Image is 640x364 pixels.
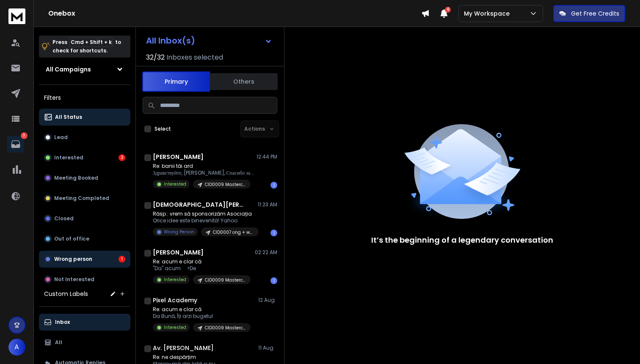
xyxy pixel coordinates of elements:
[153,211,254,217] p: Răsp.: vrem să sponsorizăm Asociația
[139,32,279,49] button: All Inbox(s)
[154,126,171,132] label: Select
[39,149,130,166] button: Interested2
[257,153,277,160] p: 12:44 PM
[205,181,246,188] p: CID0009 Masterclass + [DATE] + iHub + Clienți B2B pe Pilot Automat – cu AI și Cold Email
[153,265,251,272] p: "Da" acum. >De
[54,235,89,242] p: Out of office
[54,195,109,202] p: Meeting Completed
[142,71,210,92] button: Primary
[54,154,83,161] p: Interested
[55,339,62,346] p: All
[119,154,125,161] div: 2
[153,306,251,313] p: Re: acum e clar că
[205,325,246,331] p: CID0009 Masterclass + [DATE] + iHub + Clienți B2B pe Pilot Automat – cu AI și Cold Email
[153,248,204,257] h1: [PERSON_NAME]
[270,182,277,189] div: 1
[39,334,130,351] button: All
[39,61,130,78] button: All Campaigns
[55,319,70,326] p: Inbox
[39,230,130,247] button: Out of office
[146,52,165,63] span: 32 / 32
[258,297,277,304] p: 12 Aug
[39,271,130,288] button: Not Interested
[258,345,277,351] p: 11 Aug
[54,276,94,283] p: Not Interested
[44,290,88,298] h3: Custom Labels
[54,256,92,263] p: Wrong person
[153,153,204,161] h1: [PERSON_NAME]
[464,9,513,18] p: My Workspace
[553,5,625,22] button: Get Free Credits
[153,163,254,170] p: Re: banii tăi ard
[371,234,553,246] p: It’s the beginning of a legendary conversation
[164,181,186,187] p: Interested
[21,132,28,139] p: 3
[52,38,121,55] p: Press to check for shortcuts.
[7,136,24,153] a: 3
[39,92,130,104] h3: Filters
[153,217,254,224] p: Orice idee este binevenită! Yahoo
[39,251,130,268] button: Wrong person1
[48,8,421,19] h1: Onebox
[213,229,254,235] p: CID0007 ong + workshop
[153,170,254,176] p: Здравствуйте, [PERSON_NAME], Спасибо за ваше
[153,313,251,320] p: Da Bună, Îți arzi bugetul
[153,344,214,352] h1: Av. [PERSON_NAME]
[153,354,254,361] p: Re: ne despărțim
[153,258,251,265] p: Re: acum e clar că
[54,175,98,181] p: Meeting Booked
[54,215,74,222] p: Closed
[258,201,277,208] p: 11:23 AM
[210,72,278,91] button: Others
[119,256,125,263] div: 1
[54,134,68,141] p: Lead
[445,7,451,13] span: 6
[146,36,195,45] h1: All Inbox(s)
[164,276,186,283] p: Interested
[46,65,91,74] h1: All Campaigns
[571,9,619,18] p: Get Free Credits
[39,129,130,146] button: Lead
[55,114,82,120] p: All Status
[8,8,25,24] img: logo
[39,170,130,186] button: Meeting Booked
[205,277,246,283] p: CID0009 Masterclass + [DATE] + iHub + Clienți B2B pe Pilot Automat – cu AI și Cold Email
[255,249,277,256] p: 02:22 AM
[164,324,186,331] p: Interested
[153,296,197,304] h1: Pixel Academy
[164,229,194,235] p: Wrong Person
[153,200,246,209] h1: [DEMOGRAPHIC_DATA][PERSON_NAME]
[270,277,277,284] div: 1
[39,210,130,227] button: Closed
[166,52,223,63] h3: Inboxes selected
[8,339,25,356] button: A
[39,109,130,126] button: All Status
[69,37,113,47] span: Cmd + Shift + k
[270,230,277,236] div: 1
[39,314,130,331] button: Inbox
[39,190,130,207] button: Meeting Completed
